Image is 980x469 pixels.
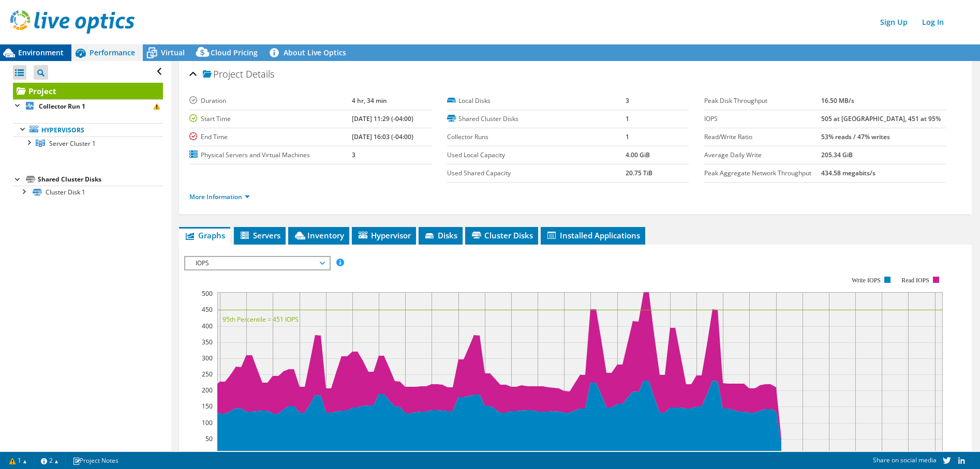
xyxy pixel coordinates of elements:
[202,289,213,298] text: 500
[447,150,626,160] label: Used Local Capacity
[352,150,355,159] b: 3
[293,230,344,240] span: Inventory
[202,322,213,330] text: 400
[13,186,163,199] a: Cluster Disk 1
[18,48,64,57] span: Environment
[209,450,213,459] text: 0
[202,402,213,411] text: 150
[875,14,913,29] a: Sign Up
[704,132,821,142] label: Read/Write Ratio
[202,305,213,314] text: 450
[352,132,413,141] b: [DATE] 16:03 (-04:00)
[38,173,163,186] div: Shared Cluster Disks
[189,114,352,124] label: Start Time
[357,230,411,240] span: Hypervisor
[704,168,821,178] label: Peak Aggregate Network Throughput
[49,139,96,148] span: Server Cluster 1
[902,277,930,284] text: Read IOPS
[13,99,163,113] a: Collector Run 1
[39,102,85,111] b: Collector Run 1
[189,192,250,201] a: More Information
[189,96,352,106] label: Duration
[202,338,213,346] text: 350
[211,48,258,57] span: Cloud Pricing
[821,150,853,159] b: 205.34 GiB
[205,434,213,443] text: 50
[821,169,875,177] b: 434.58 megabits/s
[352,114,413,123] b: [DATE] 11:29 (-04:00)
[704,114,821,124] label: IOPS
[239,230,280,240] span: Servers
[189,150,352,160] label: Physical Servers and Virtual Machines
[222,315,299,324] text: 95th Percentile = 451 IOPS
[447,114,626,124] label: Shared Cluster Disks
[917,14,949,29] a: Log In
[470,230,533,240] span: Cluster Disks
[852,277,881,284] text: Write IOPS
[34,454,66,467] a: 2
[65,454,126,467] a: Project Notes
[203,69,243,80] span: Project
[184,230,225,240] span: Graphs
[447,132,626,142] label: Collector Runs
[626,96,629,105] b: 3
[202,418,213,427] text: 100
[202,370,213,379] text: 250
[13,83,163,99] a: Project
[265,44,354,61] a: About Live Optics
[190,257,323,269] span: IOPS
[821,96,854,105] b: 16.50 MB/s
[626,169,652,177] b: 20.75 TiB
[352,96,387,105] b: 4 hr, 34 min
[873,456,937,464] span: Share on social media
[546,230,640,240] span: Installed Applications
[626,114,629,123] b: 1
[189,132,352,142] label: End Time
[704,150,821,160] label: Average Daily Write
[704,96,821,106] label: Peak Disk Throughput
[821,132,890,141] b: 53% reads / 47% writes
[821,114,941,123] b: 505 at [GEOGRAPHIC_DATA], 451 at 95%
[2,454,34,467] a: 1
[626,132,629,141] b: 1
[13,123,163,137] a: Hypervisors
[202,354,213,362] text: 300
[90,48,135,57] span: Performance
[161,48,185,57] span: Virtual
[626,150,650,159] b: 4.00 GiB
[13,137,163,150] a: Server Cluster 1
[447,168,626,178] label: Used Shared Capacity
[10,10,135,34] img: live_optics_svg.svg
[246,68,274,80] span: Details
[202,386,213,395] text: 200
[424,230,457,240] span: Disks
[447,96,626,106] label: Local Disks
